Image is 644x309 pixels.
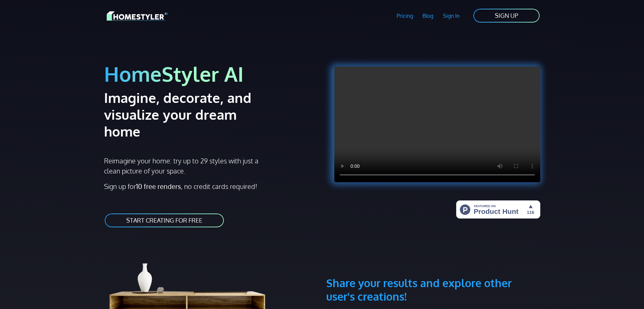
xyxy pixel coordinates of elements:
[438,8,465,24] a: Sign In
[136,182,181,191] strong: 10 free renders
[107,10,167,22] img: HomeStyler AI logo
[418,8,438,24] a: Blog
[104,61,318,86] h1: HomeStyler AI
[104,89,275,140] h2: Imagine, decorate, and visualize your dream home
[392,8,418,24] a: Pricing
[473,8,540,23] a: SIGN UP
[326,244,540,303] h3: Share your results and explore other user's creations!
[104,156,265,176] p: Reimagine your home: try up to 29 styles with just a clean picture of your space.
[104,181,318,191] p: Sign up for , no credit cards required!
[456,200,540,219] img: HomeStyler AI - Interior Design Made Easy: One Click to Your Dream Home | Product Hunt
[104,213,225,228] a: START CREATING FOR FREE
